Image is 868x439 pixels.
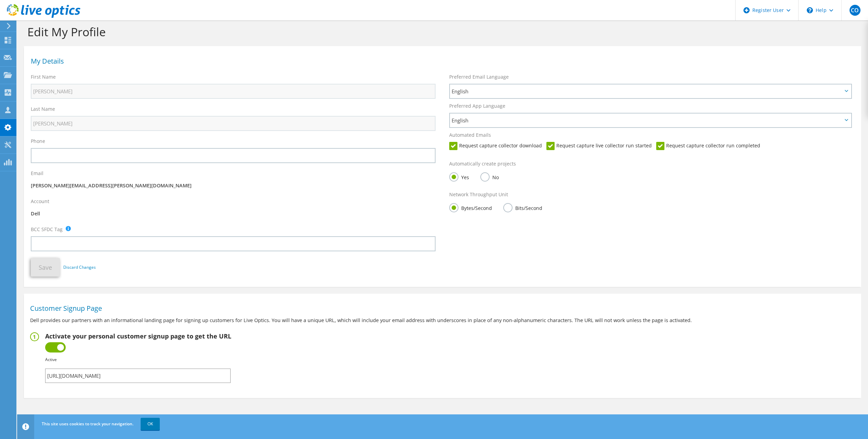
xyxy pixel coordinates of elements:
label: Request capture collector run completed [656,142,760,150]
button: Save [31,258,60,277]
p: Dell provides our partners with an informational landing page for signing up customers for Live O... [30,317,855,324]
label: Phone [31,138,45,145]
label: Request capture live collector run started [546,142,652,150]
label: Account [31,198,49,205]
b: Active [45,357,57,362]
label: Last Name [31,106,55,112]
label: Bytes/Second [449,203,492,212]
h1: Customer Signup Page [30,305,852,312]
label: Automated Emails [449,132,491,138]
span: CO [850,5,860,16]
h1: My Details [31,58,851,65]
label: Preferred Email Language [449,74,509,80]
span: This site uses cookies to track your navigation. [42,421,133,427]
a: Discard Changes [63,264,96,271]
label: Request capture collector download [449,142,542,150]
label: First Name [31,74,56,80]
label: Bits/Second [503,203,542,212]
p: [PERSON_NAME][EMAIL_ADDRESS][PERSON_NAME][DOMAIN_NAME] [31,182,436,189]
label: BCC SFDC Tag [31,226,63,233]
span: English [452,87,842,95]
label: Email [31,170,43,177]
span: English [452,116,842,124]
p: Dell [31,210,436,217]
a: OK [141,418,160,430]
svg: \n [807,7,813,13]
h1: Edit My Profile [27,25,854,39]
label: Preferred App Language [449,103,505,109]
label: Network Throughput Unit [449,191,508,198]
label: No [480,172,499,181]
h2: Activate your personal customer signup page to get the URL [45,332,231,340]
label: Yes [449,172,469,181]
label: Automatically create projects [449,160,516,167]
